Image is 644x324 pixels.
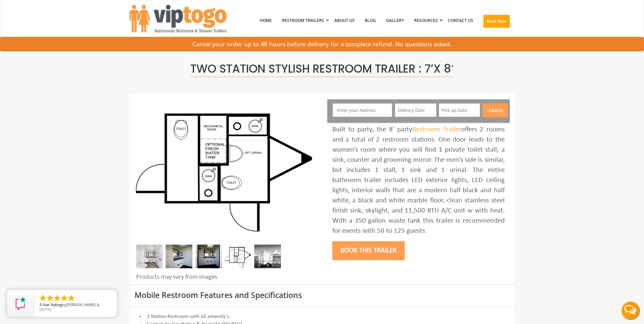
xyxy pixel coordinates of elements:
input: Delivery Date [395,103,436,117]
a: Restroom Trailer [412,126,461,133]
li:  [39,294,47,302]
button: Search [482,103,508,117]
span: Two Station Stylish Restroom Trailer : 7’x 8′ [190,61,453,77]
a: Contact Us [443,3,478,38]
li:  [46,294,54,302]
span: [DATE] [40,307,51,312]
a: Book Now [478,3,515,42]
span: 5 [40,302,42,307]
div: Products may vary from images [135,273,317,284]
a: Home [255,3,277,38]
button: Book Now [483,15,510,28]
img: VIPTOGO [129,5,226,32]
img: Floor Plan of 2 station Mini restroom with sink and toilet [225,245,252,268]
input: Pick up Date [439,103,480,117]
input: Enter your Address [333,103,392,117]
img: DSC_0016_email [166,245,192,268]
button: Live Chat [617,297,644,324]
li:  [60,294,68,302]
button: Book this trailer [332,241,405,260]
a: Blog [360,3,381,38]
li:  [67,294,75,302]
span: Star Rating [43,302,62,307]
a: Resources [409,3,443,38]
span: by [40,303,112,307]
img: DSC_0004_email [195,245,222,268]
a: About Us [329,3,360,38]
img: Inside of complete restroom with a stall, a urinal, tissue holders, cabinets and mirror [136,245,163,268]
span: [PERSON_NAME] &. [66,302,100,307]
li: 2 Station Restroom with all amenity's [135,313,510,321]
img: A mini restroom trailer with two separate stations and separate doors for males and females [254,245,281,268]
img: A mini restroom trailer with two separate stations and separate doors for males and females [135,99,317,234]
a: Gallery [381,3,409,38]
h3: Mobile Restroom Features and Specifications [135,291,510,299]
div: Built to party, the 8’ party offers 2 rooms and a total of 2 restroom stations. One door leads to... [332,125,505,236]
a: Restroom Trailers [277,3,329,38]
li:  [53,294,61,302]
img: Review Rating [14,297,27,310]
